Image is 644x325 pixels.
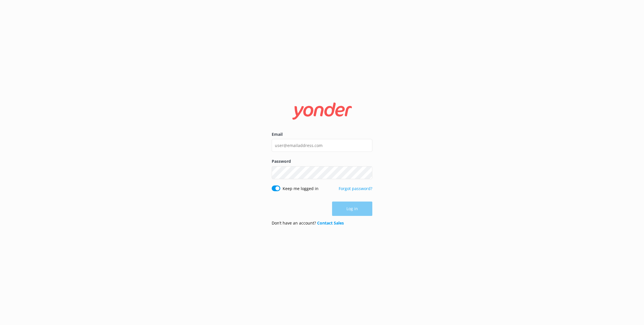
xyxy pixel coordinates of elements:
[272,139,372,152] input: user@emailaddress.com
[361,167,372,178] button: Show password
[339,186,372,191] a: Forgot password?
[283,185,319,192] label: Keep me logged in
[272,131,372,138] label: Email
[272,220,344,226] p: Don’t have an account?
[272,158,372,165] label: Password
[317,220,344,226] a: Contact Sales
